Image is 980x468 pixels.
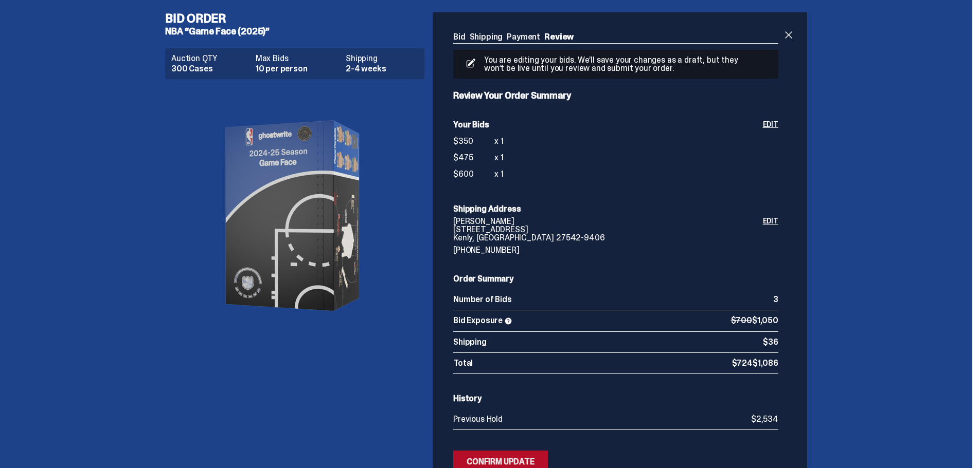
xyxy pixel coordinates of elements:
[165,12,433,25] h4: Bid Order
[494,170,504,178] p: x 1
[470,31,503,42] a: Shipping
[453,226,763,234] p: [STREET_ADDRESS]
[171,65,250,73] dd: 300 Cases
[453,31,466,42] a: Bid
[480,56,746,72] p: You are editing your bids. We’ll save your changes as a draft, but they won’t be live until you r...
[453,170,494,178] p: $600
[256,54,340,63] dt: Max Bids
[453,415,751,423] p: Previous Hold
[346,65,418,73] dd: 2-4 weeks
[453,91,778,100] h5: Review Your Order Summary
[192,87,398,344] img: product image
[731,315,752,326] span: $700
[453,316,731,325] p: Bid Exposure
[731,316,778,325] p: $1,050
[453,395,778,403] h6: History
[453,234,763,242] p: Kenly, [GEOGRAPHIC_DATA] 27542-9406
[453,205,778,213] h6: Shipping Address
[732,359,778,367] p: $1,086
[453,154,494,162] p: $475
[256,65,340,73] dd: 10 per person
[453,275,778,283] h6: Order Summary
[453,359,732,367] p: Total
[544,31,574,42] a: Review
[763,121,778,184] a: Edit
[453,295,773,304] p: Number of Bids
[763,217,778,254] a: Edit
[453,121,763,129] h6: Your Bids
[467,458,534,466] div: Confirm Update
[171,54,250,63] dt: Auction QTY
[453,246,763,254] p: [PHONE_NUMBER]
[732,358,753,368] span: $724
[773,295,778,304] p: 3
[494,137,504,145] p: x 1
[453,217,763,226] p: [PERSON_NAME]
[494,154,504,162] p: x 1
[346,54,418,63] dt: Shipping
[165,27,433,36] h5: NBA “Game Face (2025)”
[751,415,778,423] p: $2,534
[453,137,494,145] p: $350
[453,338,763,346] p: Shipping
[763,338,778,346] p: $36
